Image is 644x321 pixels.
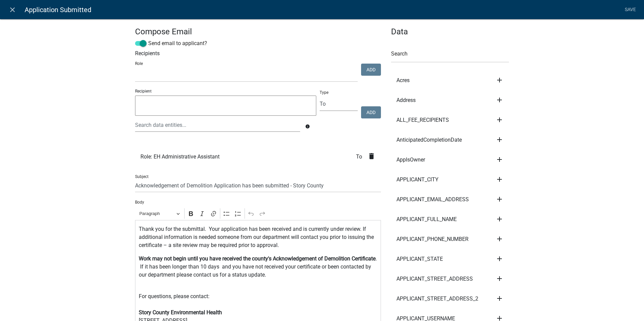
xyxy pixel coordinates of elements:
strong: Story County Environmental Health [139,309,222,316]
div: Editor toolbar [135,207,381,220]
i: add [495,255,504,263]
span: To [356,154,367,159]
i: add [495,215,504,223]
label: Role [135,62,143,66]
h4: Data [391,27,509,37]
span: APPLICANT_PHONE_NUMBER [396,237,469,242]
i: delete [367,152,376,160]
i: add [495,116,504,124]
label: Send email to applicant? [135,39,207,47]
p: Recipient [135,88,316,94]
button: Add [361,106,381,118]
i: add [495,275,504,283]
i: info [305,124,310,129]
span: APPLICANT_STATE [396,256,443,262]
label: Body [135,200,144,204]
span: Role: EH Administrative Assistant [140,154,220,159]
i: add [495,175,504,183]
input: Search data entities... [135,118,300,132]
a: Save [622,3,639,16]
span: Acres [396,78,410,83]
i: close [8,6,17,14]
span: ALL_FEE_RECIPIENTS [396,117,449,123]
span: APPLICANT_STREET_ADDRESS [396,276,473,282]
span: AnticipatedCompletionDate [396,137,462,143]
span: Address [396,98,416,103]
button: Add [361,64,381,76]
span: AppIsOwner [396,157,425,163]
i: add [495,155,504,164]
p: . If it has been longer than 10 days and you have not received your certificate or been contacted... [139,255,378,287]
i: add [495,136,504,144]
i: add [495,96,504,104]
i: add [495,294,504,302]
span: Application Submitted [25,3,91,16]
i: add [495,76,504,84]
span: APPLICANT_FULL_NAME [396,217,457,222]
i: add [495,235,504,243]
p: Thank you for the submittal. Your application has been received and is currently under review. If... [139,225,378,249]
span: Paragraph [139,210,174,218]
span: APPLICANT_CITY [396,177,439,182]
i: add [495,195,504,203]
button: Paragraph, Heading [136,208,183,219]
h4: Compose Email [135,27,381,37]
strong: Work may not begin until you have received the county's Acknowledgement of Demolition Certificate [139,255,376,262]
span: APPLICANT_STREET_ADDRESS_2 [396,296,478,301]
h6: Recipients [135,50,381,57]
span: APPLICANT_EMAIL_ADDRESS [396,197,469,202]
label: Type [320,91,328,95]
